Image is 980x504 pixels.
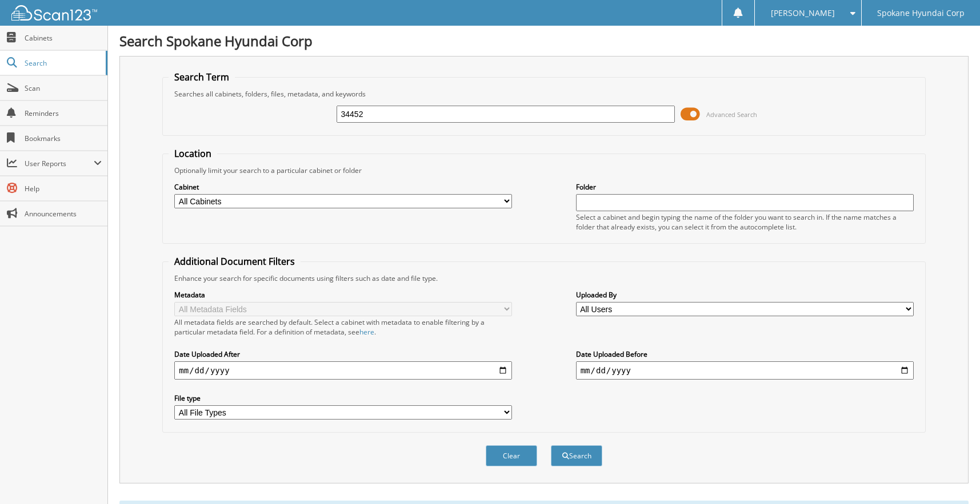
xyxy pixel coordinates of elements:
[25,33,102,43] span: Cabinets
[25,209,102,219] span: Announcements
[359,327,374,337] a: here
[174,317,512,337] div: All metadata fields are searched by default. Select a cabinet with metadata to enable filtering b...
[174,361,512,380] input: start
[169,166,919,175] div: Optionally limit your search to a particular cabinet or folder
[576,349,914,359] label: Date Uploaded Before
[877,10,965,17] span: Spokane Hyundai Corp
[169,89,919,99] div: Searches all cabinets, folders, files, metadata, and keywords
[119,31,969,50] h1: Search Spokane Hyundai Corp
[174,182,512,192] label: Cabinet
[169,147,217,160] legend: Location
[576,182,914,192] label: Folder
[25,159,94,168] span: User Reports
[169,273,919,283] div: Enhance your search for specific documents using filters such as date and file type.
[25,58,100,68] span: Search
[771,10,835,17] span: [PERSON_NAME]
[576,361,914,380] input: end
[576,290,914,300] label: Uploaded By
[25,83,102,93] span: Scan
[551,445,602,466] button: Search
[25,108,102,118] span: Reminders
[486,445,537,466] button: Clear
[169,71,235,83] legend: Search Term
[174,290,512,300] label: Metadata
[25,184,102,193] span: Help
[576,212,914,232] div: Select a cabinet and begin typing the name of the folder you want to search in. If the name match...
[174,349,512,359] label: Date Uploaded After
[174,393,512,403] label: File type
[11,5,97,21] img: scan123-logo-white.svg
[706,110,757,119] span: Advanced Search
[169,255,301,268] legend: Additional Document Filters
[25,134,102,143] span: Bookmarks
